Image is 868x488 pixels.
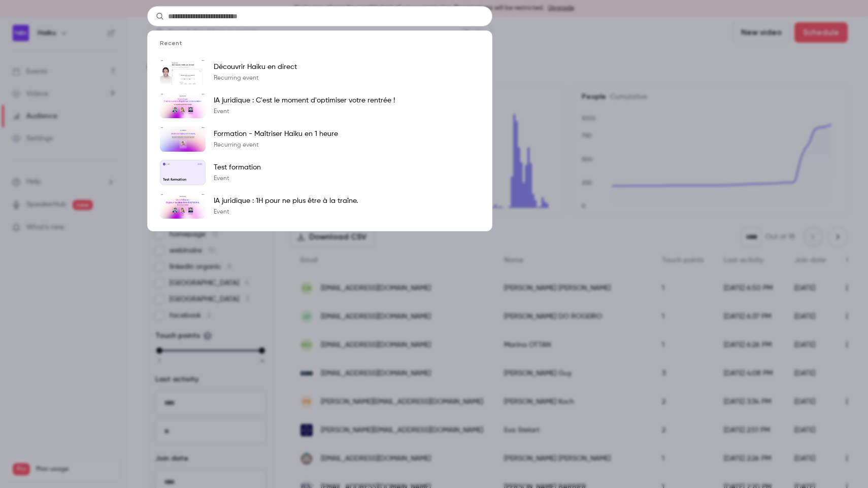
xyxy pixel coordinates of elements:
li: Recent [148,39,492,55]
p: Event [214,108,395,116]
p: Test formation [214,162,261,172]
p: Event [214,175,261,183]
img: Découvrir Haiku en direct [160,59,206,85]
p: IA juridique : C'est le moment d'optimiser votre rentrée ! [214,95,395,106]
p: Découvrir Haiku en direct [214,62,297,72]
p: Haiku [166,163,170,165]
p: Formation - Maîtriser Haiku en 1 heure [214,129,338,139]
img: Test formation [163,163,165,165]
img: IA juridique : 1H pour ne plus être à la traîne. [160,193,206,219]
span: [DATE] [197,163,203,165]
img: IA juridique : C'est le moment d'optimiser votre rentrée ! [160,93,206,118]
p: Recurring event [214,74,297,82]
p: Test formation [163,178,203,182]
img: Formation - Maîtriser Haiku en 1 heure [160,126,206,152]
p: IA juridique : 1H pour ne plus être à la traîne. [214,196,358,206]
p: Event [214,208,358,216]
p: Recurring event [214,141,338,149]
